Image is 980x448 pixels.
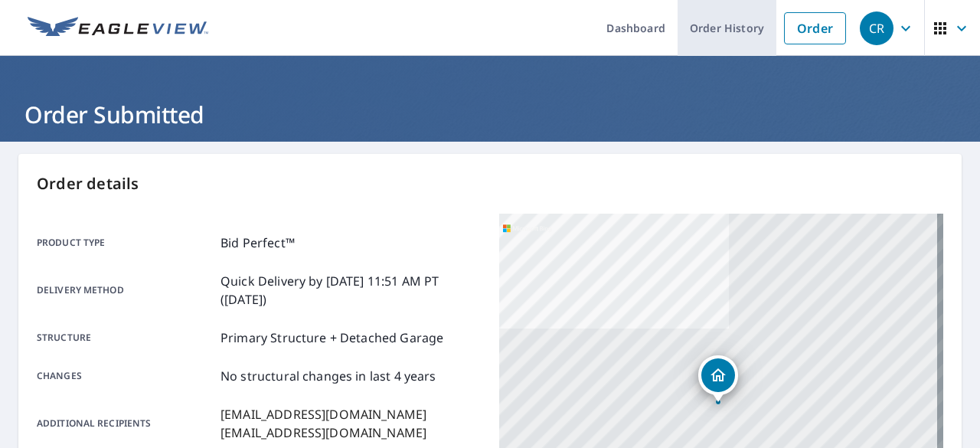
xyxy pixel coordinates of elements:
a: Order [784,12,846,44]
p: Primary Structure + Detached Garage [220,329,443,347]
h1: Order Submitted [18,99,962,130]
div: CR [860,11,893,45]
p: [EMAIL_ADDRESS][DOMAIN_NAME] [220,423,426,442]
img: EV Logo [28,17,208,40]
p: Quick Delivery by [DATE] 11:51 AM PT ([DATE]) [220,272,481,309]
p: No structural changes in last 4 years [220,367,436,385]
p: Order details [37,172,943,195]
p: Additional recipients [37,405,214,442]
p: Changes [37,367,214,385]
p: Delivery method [37,272,214,309]
p: [EMAIL_ADDRESS][DOMAIN_NAME] [220,405,426,423]
div: Dropped pin, building 1, Residential property, 2030 Plymouth St NW Washington, DC 20012 [698,355,738,403]
p: Bid Perfect™ [220,234,295,252]
p: Product type [37,234,214,252]
p: Structure [37,329,214,347]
